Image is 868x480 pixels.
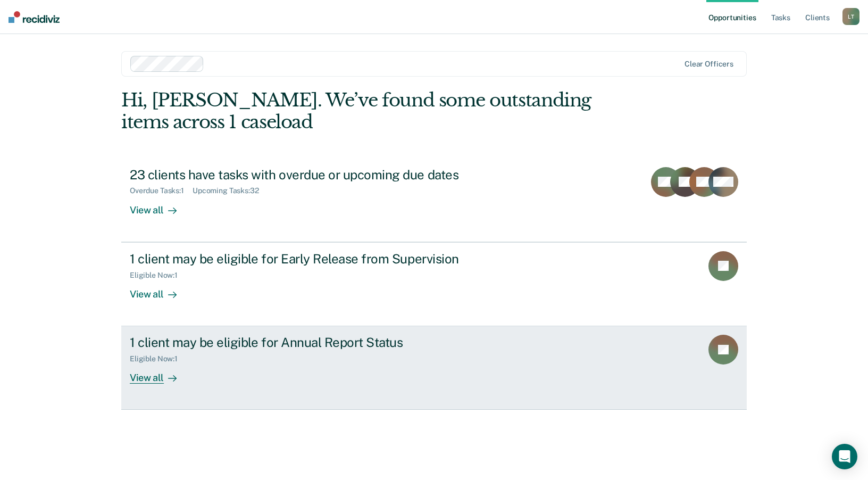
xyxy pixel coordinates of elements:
[130,251,503,267] div: 1 client may be eligible for Early Release from Supervision
[130,167,503,183] div: 23 clients have tasks with overdue or upcoming due dates
[121,159,747,242] a: 23 clients have tasks with overdue or upcoming due datesOverdue Tasks:1Upcoming Tasks:32View all
[130,363,189,384] div: View all
[130,186,193,195] div: Overdue Tasks : 1
[121,326,747,410] a: 1 client may be eligible for Annual Report StatusEligible Now:1View all
[9,11,60,23] img: Recidiviz
[130,195,189,216] div: View all
[842,8,859,25] button: LT
[130,271,186,280] div: Eligible Now : 1
[121,242,747,326] a: 1 client may be eligible for Early Release from SupervisionEligible Now:1View all
[842,8,859,25] div: L T
[685,60,733,69] div: Clear officers
[130,354,186,363] div: Eligible Now : 1
[832,444,857,469] div: Open Intercom Messenger
[121,89,622,133] div: Hi, [PERSON_NAME]. We’ve found some outstanding items across 1 caseload
[130,335,503,350] div: 1 client may be eligible for Annual Report Status
[193,186,268,195] div: Upcoming Tasks : 32
[130,279,189,300] div: View all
